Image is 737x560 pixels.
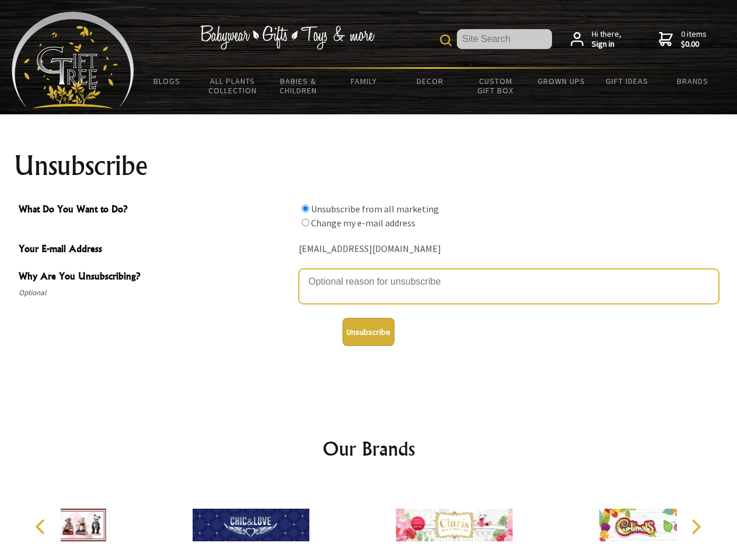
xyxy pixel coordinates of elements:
span: Your E-mail Address [19,242,293,258]
img: Babywear - Gifts - Toys & more [200,25,375,50]
div: [EMAIL_ADDRESS][DOMAIN_NAME] [299,240,719,258]
a: Babies & Children [266,69,331,103]
span: Hi there, [592,29,621,50]
a: Grown Ups [528,69,594,93]
button: Previous [29,514,55,540]
button: Unsubscribe [343,318,394,346]
img: product search [440,34,452,46]
a: All Plants Collection [200,69,266,103]
input: Site Search [457,29,552,49]
a: BLOGS [134,69,200,93]
h1: Unsubscribe [14,152,724,180]
a: Decor [397,69,463,93]
a: Family [331,69,397,93]
span: Why Are You Unsubscribing? [19,269,293,286]
button: Next [683,514,708,540]
strong: $0.00 [681,39,707,50]
a: Custom Gift Box [463,69,529,103]
a: Gift Ideas [594,69,660,93]
span: 0 items [681,29,707,50]
a: Hi there,Sign in [571,29,621,50]
label: Change my e-mail address [311,217,415,229]
input: What Do You Want to Do? [302,219,309,226]
a: Brands [660,69,726,93]
input: What Do You Want to Do? [302,205,309,212]
strong: Sign in [592,39,621,50]
span: What Do You Want to Do? [19,202,293,219]
span: Optional [19,286,293,300]
img: Babyware - Gifts - Toys and more... [12,12,134,108]
label: Unsubscribe from all marketing [311,203,439,215]
h2: Our Brands [23,435,714,463]
textarea: Why Are You Unsubscribing? [299,269,719,304]
a: 0 items$0.00 [659,29,707,50]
